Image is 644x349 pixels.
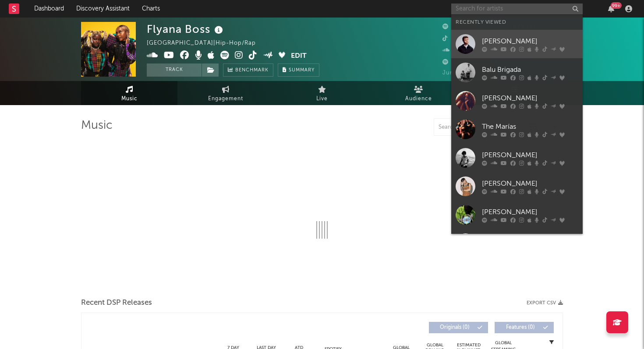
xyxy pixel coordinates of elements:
div: [GEOGRAPHIC_DATA] | Hip-Hop/Rap [147,38,266,49]
a: Benchmark [223,63,273,77]
button: Summary [278,63,319,77]
button: 99+ [608,5,614,12]
span: Jump Score: 45.8 [442,70,494,76]
a: Audience [370,81,467,105]
span: Recent DSP Releases [81,298,152,308]
div: [PERSON_NAME] [482,207,578,217]
span: 557,672 Monthly Listeners [442,60,529,65]
a: [PERSON_NAME] [451,30,583,58]
div: Balu Brigada [482,64,578,75]
div: Flyana Boss [147,22,225,36]
a: [PERSON_NAME] [451,201,583,229]
a: [PERSON_NAME] [451,87,583,115]
span: Music [121,94,138,104]
a: [PERSON_NAME] [451,172,583,201]
div: [PERSON_NAME] [482,178,578,189]
a: Music [81,81,177,105]
span: Audience [405,94,432,104]
button: Originals(0) [429,322,488,333]
span: Benchmark [235,65,269,76]
a: Engagement [177,81,274,105]
span: Live [316,94,328,104]
a: [PERSON_NAME] [451,144,583,172]
span: Originals ( 0 ) [435,325,475,330]
div: Recently Viewed [456,17,578,28]
a: Balu Brigada [451,58,583,87]
a: Live [274,81,370,105]
button: Features(0) [495,322,554,333]
div: [PERSON_NAME] [482,150,578,160]
input: Search for artists [451,4,583,14]
span: Engagement [208,94,243,104]
span: Summary [289,68,315,73]
span: 208,555 [442,24,476,30]
span: 1,300,000 [442,36,482,42]
div: [PERSON_NAME] [482,93,578,103]
span: 6,005 [442,48,470,53]
a: Hunny [451,229,583,257]
button: Track [147,63,202,77]
div: The Marías [482,121,578,132]
button: Export CSV [527,300,563,306]
div: [PERSON_NAME] [482,36,578,46]
div: 99 + [611,2,622,9]
button: Edit [291,51,307,62]
a: The Marías [451,115,583,144]
input: Search by song name or URL [434,124,527,131]
span: Features ( 0 ) [500,325,541,330]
